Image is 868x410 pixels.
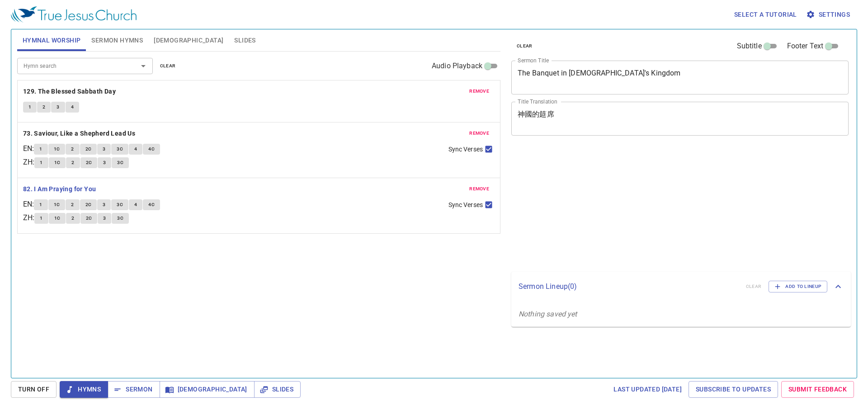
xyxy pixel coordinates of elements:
[23,184,98,195] button: 82. I Am Praying for You
[67,384,101,395] span: Hymns
[39,145,42,153] span: 1
[34,199,47,210] button: 1
[23,184,96,195] b: 82. I Am Praying for You
[781,381,854,398] a: Submit Feedback
[613,384,682,395] span: Last updated [DATE]
[134,201,137,209] span: 4
[117,145,123,153] span: 3C
[23,86,118,97] button: 129. The Blessed Sabbath Day
[261,384,293,395] span: Slides
[11,6,137,23] img: True Jesus Church
[23,157,34,168] p: ZH :
[143,144,160,155] button: 4C
[71,214,74,222] span: 2
[34,144,47,155] button: 1
[80,144,97,155] button: 2C
[54,201,60,209] span: 1C
[160,381,255,398] button: [DEMOGRAPHIC_DATA]
[51,102,65,113] button: 3
[464,128,495,139] button: remove
[154,35,223,46] span: [DEMOGRAPHIC_DATA]
[39,201,42,209] span: 1
[86,159,92,167] span: 2C
[23,86,116,97] b: 129. The Blessed Sabbath Day
[54,214,61,222] span: 1C
[40,214,42,222] span: 1
[696,384,771,395] span: Subscribe to Updates
[34,213,48,224] button: 1
[66,144,79,155] button: 2
[517,42,533,50] span: clear
[519,310,577,318] i: Nothing saved yet
[160,62,176,70] span: clear
[117,214,123,222] span: 3C
[11,381,57,398] button: Turn Off
[23,102,37,113] button: 1
[234,35,255,46] span: Slides
[23,35,81,46] span: Hymnal Worship
[511,41,538,52] button: clear
[788,384,847,395] span: Submit Feedback
[80,213,98,224] button: 2C
[103,159,106,167] span: 3
[464,86,495,97] button: remove
[808,9,850,20] span: Settings
[804,6,854,23] button: Settings
[448,145,483,154] span: Sync Verses
[66,102,79,113] button: 4
[511,272,851,302] div: Sermon Lineup(0)clearAdd to Lineup
[469,87,489,95] span: remove
[117,159,123,167] span: 3C
[37,102,51,113] button: 2
[134,145,137,153] span: 4
[48,199,66,210] button: 1C
[80,199,97,210] button: 2C
[432,61,482,71] span: Audio Playback
[734,9,797,20] span: Select a tutorial
[769,281,827,292] button: Add to Lineup
[42,103,45,111] span: 2
[18,384,49,395] span: Turn Off
[112,213,129,224] button: 3C
[129,144,142,155] button: 4
[86,214,92,222] span: 2C
[49,213,66,224] button: 1C
[97,144,111,155] button: 3
[23,212,34,223] p: ZH :
[115,384,152,395] span: Sermon
[40,159,42,167] span: 1
[71,159,74,167] span: 2
[103,145,105,153] span: 3
[23,128,135,139] b: 73. Saviour, Like a Shepherd Lead Us
[167,384,247,395] span: [DEMOGRAPHIC_DATA]
[80,157,98,168] button: 2C
[66,213,80,224] button: 2
[254,381,301,398] button: Slides
[71,201,74,209] span: 2
[85,201,92,209] span: 2C
[148,145,155,153] span: 4C
[60,381,108,398] button: Hymns
[464,184,495,194] button: remove
[108,381,160,398] button: Sermon
[23,143,34,154] p: EN :
[610,381,685,398] a: Last updated [DATE]
[85,145,92,153] span: 2C
[71,103,74,111] span: 4
[469,129,489,137] span: remove
[23,199,34,210] p: EN :
[34,157,48,168] button: 1
[731,6,801,23] button: Select a tutorial
[91,35,143,46] span: Sermon Hymns
[48,144,66,155] button: 1C
[148,201,155,209] span: 4C
[103,214,106,222] span: 3
[28,103,31,111] span: 1
[54,159,61,167] span: 1C
[518,110,842,127] textarea: 神國的筵席
[787,41,824,52] span: Footer Text
[137,60,150,72] button: Open
[737,41,762,52] span: Subtitle
[111,144,128,155] button: 3C
[774,283,821,291] span: Add to Lineup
